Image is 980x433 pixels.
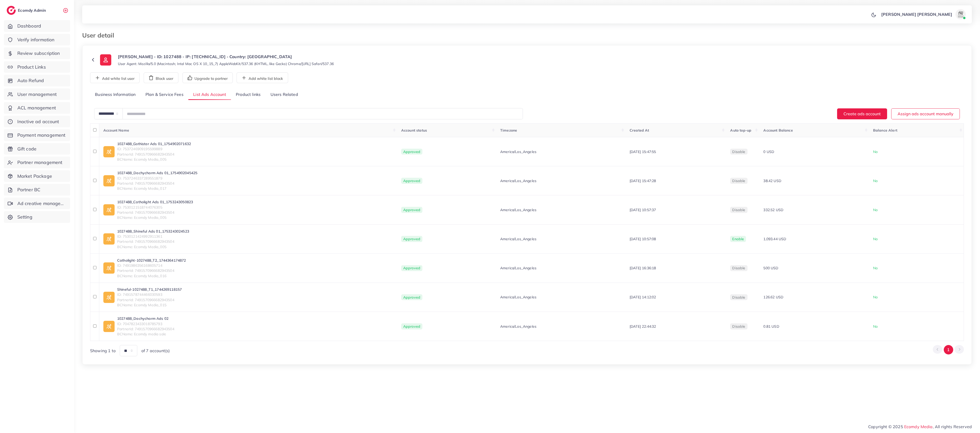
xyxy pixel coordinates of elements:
[90,89,141,100] a: Business Information
[4,20,70,32] a: Dashboard
[100,54,111,66] img: ic-user-info.36bf1079.svg
[117,321,174,326] span: ID: 7047823433018785793
[401,149,422,155] span: Approved
[837,108,887,119] button: Create ads account
[17,173,52,180] span: Market Package
[732,208,745,212] span: disable
[763,266,778,270] span: 500 USD
[117,302,182,308] span: BCName: Ecomdy Media_015
[630,295,656,299] span: [DATE] 14:12:02
[231,89,265,100] a: Product links
[500,128,517,133] span: Timezone
[117,297,182,302] span: PartnerId: 7491570966682943504
[763,295,783,299] span: 126.62 USD
[17,36,55,43] span: Verify information
[7,6,47,15] a: logoEcomdy Admin
[732,237,744,241] span: enable
[117,210,193,215] span: PartnerId: 7491570966682943504
[103,321,115,332] img: ic-ad-info.7fc67b75.svg
[732,295,745,300] span: disable
[873,149,878,154] span: No
[117,273,186,278] span: BCName: Ecomdy Media_016
[401,207,422,213] span: Approved
[401,294,422,300] span: Approved
[17,214,32,220] span: Setting
[117,176,197,181] span: ID: 7537246337289551879
[4,143,70,155] a: Gift code
[873,128,897,133] span: Balance Alert
[117,181,197,186] span: PartnerId: 7491570966682943504
[732,324,745,329] span: disable
[144,72,178,83] button: Block user
[117,258,186,263] a: Catholight-1027488_T2_1744364174872
[17,200,66,207] span: Ad creative management
[117,316,174,321] a: 1027488_Dachycharm Ads 02
[873,237,878,241] span: No
[117,205,193,210] span: ID: 7530121518744076305
[873,179,878,183] span: No
[630,149,656,154] span: [DATE] 15:47:55
[4,157,70,168] a: Partner management
[90,348,116,354] span: Showing 1 to
[118,61,334,66] small: User Agent: Mozilla/5.0 (Macintosh; Intel Mac OS X 10_15_7) AppleWebKit/537.36 (KHTML, like Gecko...
[630,179,656,183] span: [DATE] 15:47:28
[732,149,745,154] span: disable
[117,326,174,332] span: PartnerId: 7491570966682943504
[500,295,536,300] span: America/Los_Angeles
[17,91,57,98] span: User management
[500,265,536,271] span: America/Los_Angeles
[4,61,70,73] a: Product Links
[732,266,745,270] span: disable
[4,198,70,209] a: Ad creative management
[500,178,536,183] span: America/Los_Angeles
[117,268,186,273] span: PartnerId: 7491570966682943504
[141,89,188,100] a: Plan & Service Fees
[17,64,46,70] span: Product Links
[17,159,63,166] span: Partner management
[763,128,793,133] span: Account Balance
[103,204,115,215] img: ic-ad-info.7fc67b75.svg
[117,229,189,234] a: 1027488_Shineful Ads 01_1753243024523
[732,179,745,183] span: disable
[904,424,933,429] a: Ecomdy Media
[4,34,70,46] a: Verify information
[103,175,115,186] img: ic-ad-info.7fc67b75.svg
[117,234,189,239] span: ID: 7530121424992911361
[873,324,878,329] span: No
[118,54,334,60] p: [PERSON_NAME] - ID: 1027488 - IP: [TECHNICAL_ID] - Country: [GEOGRAPHIC_DATA]
[944,345,953,354] button: Go to page 1
[117,292,182,297] span: ID: 7491578744466030593
[117,146,191,151] span: ID: 7537246909195599889
[117,263,186,268] span: ID: 7491986356168605714
[17,132,66,138] span: Payment management
[17,23,41,29] span: Dashboard
[881,11,952,17] p: [PERSON_NAME] [PERSON_NAME]
[117,152,191,157] span: PartnerId: 7491570966682943504
[630,128,649,133] span: Created At
[117,199,193,205] a: 1027488_Catholight Ads 01_1753243050823
[265,89,303,100] a: Users Related
[18,8,47,13] h2: Ecomdy Admin
[7,6,16,15] img: logo
[117,239,189,244] span: PartnerId: 7491570966682943504
[873,295,878,299] span: No
[401,265,422,271] span: Approved
[4,47,70,59] a: Review subscription
[141,348,170,354] span: of 7 account(s)
[17,105,56,111] span: ACL management
[401,236,422,242] span: Approved
[117,170,197,175] a: 1027488_Dachycharm Ads 01_1754902045425
[82,32,118,39] h3: User detail
[868,424,972,430] span: Copyright © 2025
[117,141,191,146] a: 1027488_Gothistar Ads 01_1754902071632
[873,208,878,212] span: No
[763,179,781,183] span: 38.42 USD
[763,237,786,241] span: 1,093.44 USD
[4,88,70,100] a: User management
[103,128,129,133] span: Account Name
[891,108,960,119] button: Assign ads account manually
[117,287,182,292] a: Shineful-1027488_T1_1744269118157
[500,324,536,329] span: America/Los_Angeles
[17,77,44,84] span: Auto Refund
[117,186,197,191] span: BCName: Ecomdy Media_017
